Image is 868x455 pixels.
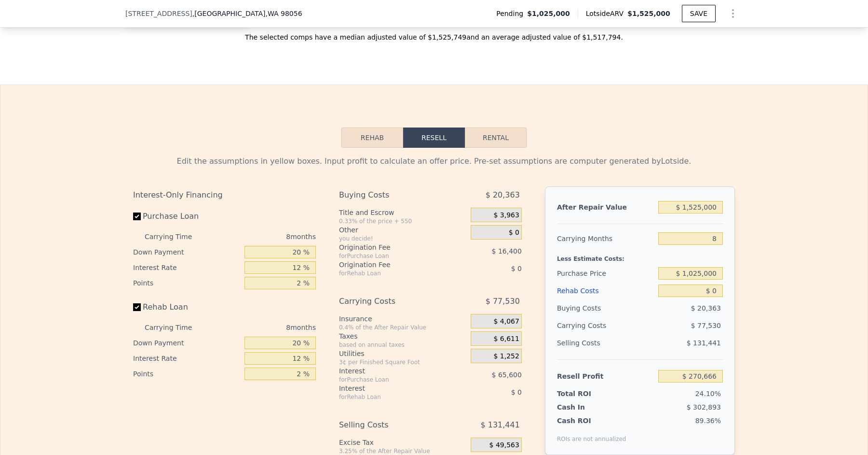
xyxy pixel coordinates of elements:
[489,441,519,450] span: $ 49,563
[339,293,447,310] div: Carrying Costs
[145,229,207,244] div: Carrying Time
[493,317,519,326] span: $ 4,067
[133,366,241,382] div: Points
[557,426,626,443] div: ROIs are not annualized
[339,235,467,242] div: you decide!
[339,358,467,366] div: 3¢ per Finished Square Foot
[133,156,735,167] div: Edit the assumptions in yellow boxes. Input profit to calculate an offer price. Pre-set assumptio...
[265,10,302,17] span: , WA 98056
[339,252,447,260] div: for Purchase Loan
[133,213,141,220] input: Purchase Loan
[339,225,467,235] div: Other
[557,299,654,317] div: Buying Costs
[695,417,721,425] span: 89.36%
[339,331,467,341] div: Taxes
[687,403,721,411] span: $ 302,893
[691,304,721,312] span: $ 20,363
[492,371,522,379] span: $ 65,600
[133,299,241,316] label: Rehab Loan
[557,317,617,334] div: Carrying Costs
[557,230,654,247] div: Carrying Months
[339,447,467,455] div: 3.25% of the After Repair Value
[211,320,316,335] div: 8 months
[339,341,467,349] div: based on annual taxes
[125,25,743,42] div: The selected comps have a median adjusted value of $1,525,749 and an average adjusted value of $1...
[465,128,527,148] button: Rental
[133,260,241,275] div: Interest Rate
[486,293,520,310] span: $ 77,530
[682,5,716,22] button: SAVE
[133,303,141,311] input: Rehab Loan
[145,320,207,335] div: Carrying Time
[133,186,316,204] div: Interest-Only Financing
[691,322,721,329] span: $ 77,530
[511,388,522,396] span: $ 0
[586,9,627,18] span: Lotside ARV
[339,438,467,447] div: Excise Tax
[511,265,522,272] span: $ 0
[723,4,743,23] button: Show Options
[125,9,192,18] span: [STREET_ADDRESS]
[339,324,467,331] div: 0.4% of the After Repair Value
[557,368,654,385] div: Resell Profit
[192,9,302,18] span: , [GEOGRAPHIC_DATA]
[133,351,241,366] div: Interest Rate
[133,335,241,351] div: Down Payment
[133,244,241,260] div: Down Payment
[557,334,654,352] div: Selling Costs
[493,335,519,343] span: $ 6,611
[403,128,465,148] button: Resell
[492,247,522,255] span: $ 16,400
[480,416,519,434] span: $ 131,441
[687,339,721,347] span: $ 131,441
[339,186,447,204] div: Buying Costs
[695,390,721,398] span: 24.10%
[557,265,654,282] div: Purchase Price
[339,270,447,277] div: for Rehab Loan
[339,217,467,225] div: 0.33% of the price + 550
[627,10,670,17] span: $1,525,000
[133,208,241,225] label: Purchase Loan
[557,402,617,412] div: Cash In
[339,376,447,384] div: for Purchase Loan
[557,247,723,265] div: Less Estimate Costs:
[496,9,527,18] span: Pending
[339,314,467,324] div: Insurance
[341,128,403,148] button: Rehab
[339,208,467,217] div: Title and Escrow
[339,393,447,401] div: for Rehab Loan
[339,349,467,358] div: Utilities
[557,282,654,299] div: Rehab Costs
[133,275,241,291] div: Points
[557,199,654,216] div: After Repair Value
[339,384,447,393] div: Interest
[339,242,447,252] div: Origination Fee
[557,389,617,398] div: Total ROI
[486,186,520,204] span: $ 20,363
[339,366,447,376] div: Interest
[339,416,447,434] div: Selling Costs
[527,9,570,18] span: $1,025,000
[509,228,519,237] span: $ 0
[557,416,626,426] div: Cash ROI
[493,352,519,361] span: $ 1,252
[339,260,447,270] div: Origination Fee
[211,229,316,244] div: 8 months
[493,211,519,220] span: $ 3,963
